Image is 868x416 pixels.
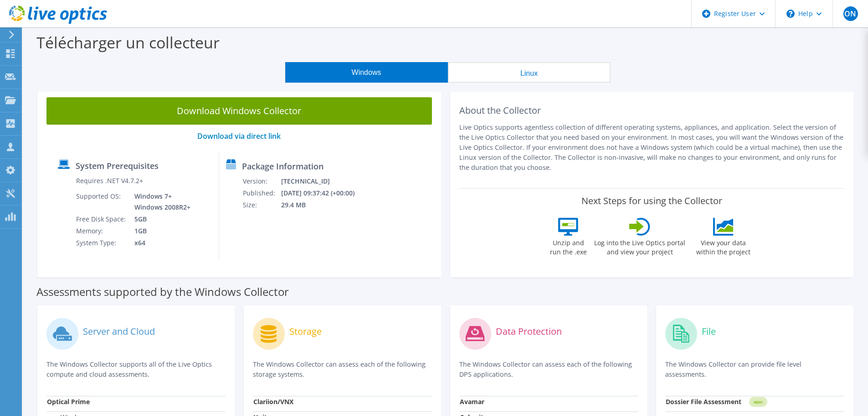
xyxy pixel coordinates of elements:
[285,62,448,83] button: Windows
[665,359,844,379] p: The Windows Collector can provide file level assessments.
[448,62,611,83] button: Linux
[496,327,562,336] label: Data Protection
[128,213,192,225] td: 5GB
[242,187,281,199] td: Published:
[786,10,795,18] svg: \n
[253,359,432,379] p: The Windows Collector can assess each of the following storage systems.
[459,359,638,379] p: The Windows Collector can assess each of the following DPS applications.
[281,175,366,187] td: [TECHNICAL_ID]
[83,327,155,336] label: Server and Cloud
[76,190,128,213] td: Supported OS:
[46,359,226,379] p: The Windows Collector supports all of the Live Optics compute and cloud assessments.
[242,175,281,187] td: Version:
[459,122,845,173] p: Live Optics supports agentless collection of different operating systems, appliances, and applica...
[281,199,366,211] td: 29.4 MB
[754,400,763,405] tspan: NEW!
[128,237,192,249] td: x64
[843,6,858,21] span: ON
[76,213,128,225] td: Free Disk Space:
[460,397,484,406] strong: Avamar
[36,32,220,53] label: Télécharger un collecteur
[197,131,281,141] a: Download via direct link
[76,225,128,237] td: Memory:
[281,187,366,199] td: [DATE] 09:37:42 (+00:00)
[253,397,293,406] strong: Clariion/VNX
[76,176,143,185] label: Requires .NET V4.7.2+
[702,327,716,336] label: File
[128,225,192,237] td: 1GB
[36,287,289,296] label: Assessments supported by the Windows Collector
[459,105,845,116] h2: About the Collector
[242,199,281,211] td: Size:
[242,162,324,171] label: Package Information
[289,327,322,336] label: Storage
[547,236,589,257] label: Unzip and run the .exe
[128,190,192,213] td: Windows 7+ Windows 2008R2+
[594,236,686,257] label: Log into the Live Optics portal and view your project
[47,397,90,406] strong: Optical Prime
[76,161,159,170] label: System Prerequisites
[581,195,722,206] label: Next Steps for using the Collector
[666,397,741,406] strong: Dossier File Assessment
[76,237,128,249] td: System Type:
[46,97,432,125] a: Download Windows Collector
[690,236,756,257] label: View your data within the project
